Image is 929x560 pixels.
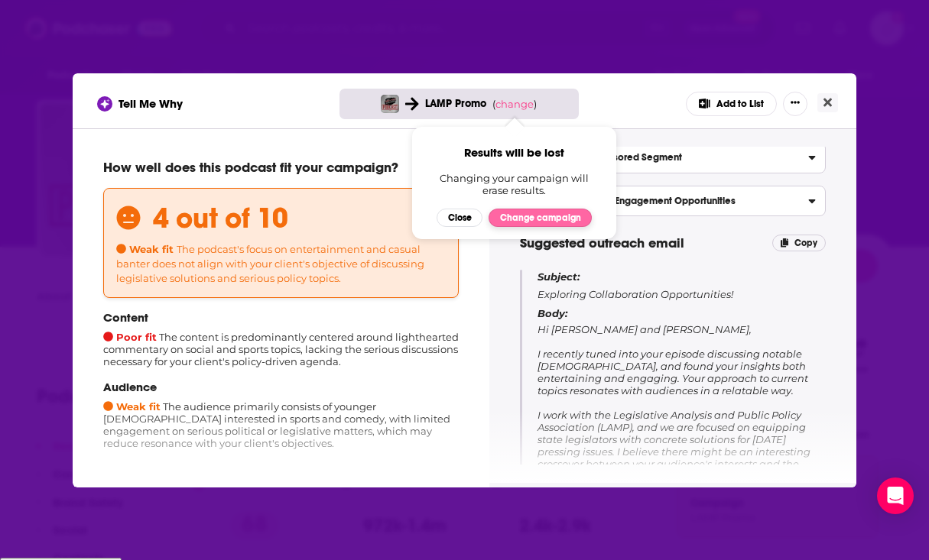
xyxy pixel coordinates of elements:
h3: Offer Audience Engagement Opportunities [530,196,736,206]
span: Poor fit [103,331,157,343]
button: Close [437,209,482,227]
span: The podcast's focus on entertainment and casual banter does not align with your client's objectiv... [116,243,424,284]
span: Results will be lost [464,145,564,160]
p: How well does this podcast fit your campaign? [103,159,459,176]
span: Weak fit [116,243,174,255]
div: Open Intercom Messenger [877,477,914,514]
span: Subject: [538,270,580,283]
span: LAMP Promo [425,97,486,110]
button: Show More Button [783,92,807,116]
button: Close [817,93,838,112]
span: ( ) [492,98,537,110]
p: Content [103,310,459,325]
div: The audience primarily consists of younger [DEMOGRAPHIC_DATA] interested in sports and comedy, wi... [103,380,459,449]
p: Audience [103,380,459,394]
div: The content is predominantly centered around lighthearted commentary on social and sports topics,... [103,310,459,367]
span: Changing your campaign will erase results. [438,172,591,196]
button: Add to List [686,92,777,116]
p: Exploring Collaboration Opportunities! [538,270,826,301]
span: Weak fit [103,400,161,413]
h3: 4 out of 10 [153,201,288,235]
img: Todd N Tyler Radio Empire [381,95,399,113]
span: Tell Me Why [119,96,183,111]
span: Copy [794,238,817,248]
span: Body: [538,307,567,319]
span: change [495,98,534,110]
img: tell me why sparkle [99,99,110,109]
button: Change campaign [489,209,592,227]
